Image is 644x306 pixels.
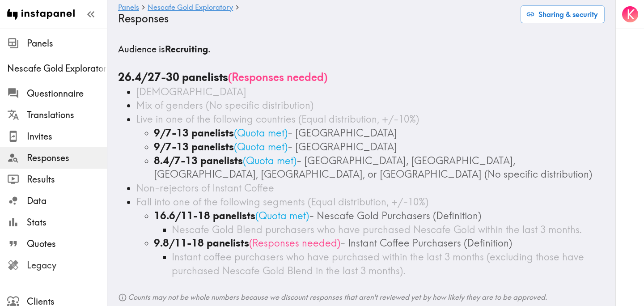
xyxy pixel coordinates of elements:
b: 8.4/7-13 panelists [154,154,243,167]
h6: Counts may not be whole numbers because we discount responses that aren't reviewed yet by how lik... [118,292,605,302]
span: ( Quota met ) [234,140,288,153]
span: Nescafe Gold Blend purchasers who have purchased Nescafe Gold within the last 3 months. [172,223,582,236]
span: - [GEOGRAPHIC_DATA] [288,140,397,153]
span: ( Responses needed ) [228,70,327,84]
button: Sharing & security [521,5,605,23]
span: Legacy [27,259,107,272]
span: Live in one of the following countries (Equal distribution, +/-10%) [136,113,419,125]
span: K [627,7,635,22]
span: ( Responses needed ) [249,237,340,249]
span: Data [27,195,107,207]
h4: Responses [118,12,513,25]
span: ( Quota met ) [234,127,288,139]
button: K [621,5,639,23]
span: Nescafe Gold Exploratory [7,62,107,75]
span: Responses [27,152,107,164]
b: 9.8/11-18 panelists [154,237,249,249]
span: - [GEOGRAPHIC_DATA] [288,127,397,139]
span: - Instant Coffee Purchasers (Definition) [340,237,512,249]
span: Stats [27,216,107,229]
span: Fall into one of the following segments (Equal distribution, +/-10%) [136,195,428,208]
b: 9/7-13 panelists [154,127,234,139]
a: Panels [118,4,139,12]
span: Translations [27,109,107,121]
span: Mix of genders (No specific distribution) [136,99,314,111]
span: Panels [27,37,107,50]
span: Instant coffee purchasers who have purchased within the last 3 months (excluding those have purch... [172,251,584,277]
span: - Nescafe Gold Purchasers (Definition) [309,209,481,222]
span: Results [27,173,107,186]
span: ( Quota met ) [255,209,309,222]
h5: Audience is . [118,43,605,55]
span: Non-rejectors of Instant Coffee [136,182,274,194]
span: ( Quota met ) [243,154,297,167]
a: Nescafe Gold Exploratory [148,4,233,12]
span: Questionnaire [27,87,107,100]
b: Recruiting [165,43,208,55]
span: Invites [27,130,107,143]
span: [DEMOGRAPHIC_DATA] [136,85,246,98]
b: 9/7-13 panelists [154,140,234,153]
span: Quotes [27,238,107,250]
span: - [GEOGRAPHIC_DATA], [GEOGRAPHIC_DATA], [GEOGRAPHIC_DATA], [GEOGRAPHIC_DATA], or [GEOGRAPHIC_DATA... [154,154,592,181]
b: 16.6/11-18 panelists [154,209,255,222]
b: 26.4/27-30 panelists [118,70,228,84]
